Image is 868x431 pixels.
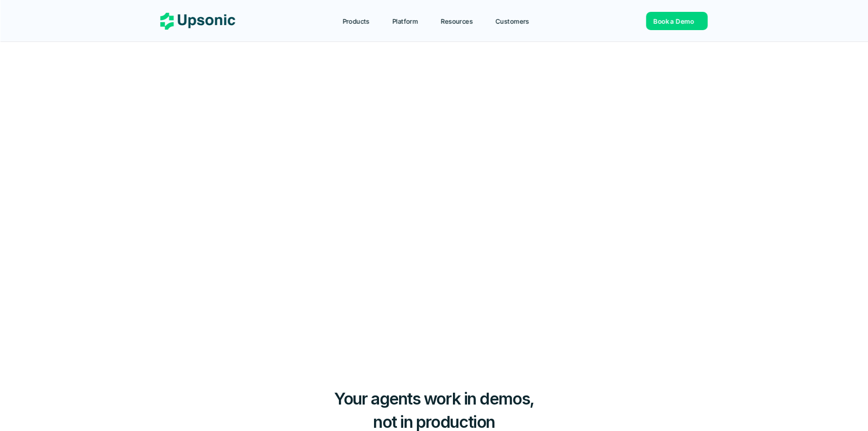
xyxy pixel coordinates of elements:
[406,228,455,240] span: Book a Demo
[646,12,708,30] a: Book a Demo
[392,16,418,26] p: Platform
[496,16,530,26] p: Customers
[343,16,369,26] p: Products
[334,389,534,409] span: Your agents work in demos,
[441,16,473,26] p: Resources
[395,221,473,248] a: Book a Demo
[654,17,694,25] span: Book a Demo
[337,13,385,29] a: Products
[286,169,582,197] p: From onboarding to compliance to settlement to autonomous control. Work with %82 more efficiency ...
[277,78,591,147] h2: Agentic AI Platform for FinTech Operations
